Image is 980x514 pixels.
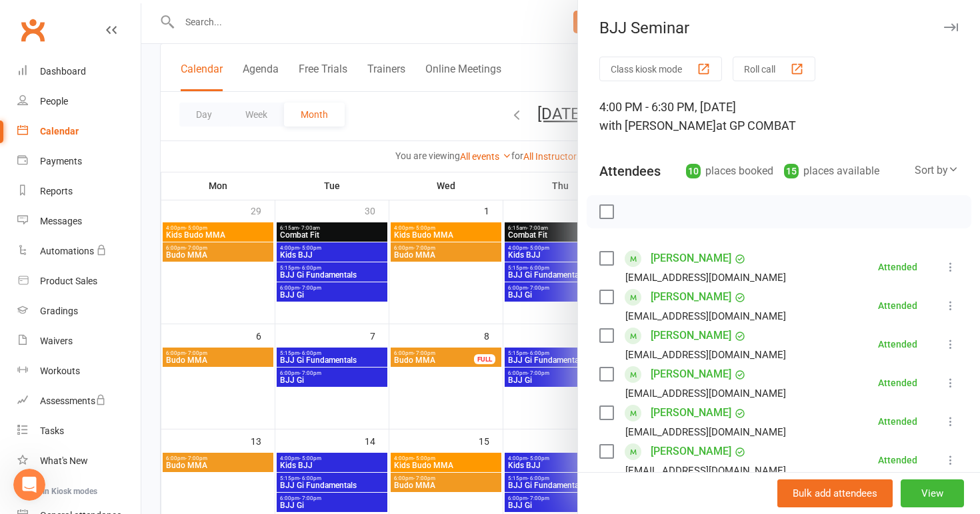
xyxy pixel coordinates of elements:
[878,340,917,349] div: Attended
[64,130,245,144] div: what can I do if it's someones birthday
[40,216,82,226] div: Messages
[209,5,234,31] button: Home
[17,356,141,386] a: Workouts
[40,455,88,466] div: What's New
[17,266,141,296] a: Product Sales
[17,146,141,176] a: Payments
[218,350,256,379] div: yea
[11,52,256,70] div: [DATE]
[139,290,150,300] a: Source reference 135682160:
[878,262,917,272] div: Attended
[651,402,731,423] a: [PERSON_NAME]
[11,162,256,309] div: You can set up automated birthday reminders in Clubworx. Just create a new automation with the "C...
[229,358,245,371] div: yea
[17,206,141,236] a: Messages
[63,412,74,423] button: Gif picker
[65,17,166,30] p: The team can also help
[599,162,661,180] div: Attendees
[625,269,786,286] div: [EMAIL_ADDRESS][DOMAIN_NAME]
[53,123,256,152] div: what can I do if it's someones birthday
[11,123,256,162] div: Greg says…
[651,325,731,346] a: [PERSON_NAME]
[85,412,95,423] button: Start recording
[17,117,141,146] a: Calendar
[9,5,34,31] button: go back
[651,364,731,385] a: [PERSON_NAME]
[38,7,59,29] img: Profile image for Toby
[40,186,73,196] div: Reports
[40,66,86,77] div: Dashboard
[878,301,917,310] div: Attended
[901,479,964,507] button: View
[17,296,141,326] a: Gradings
[625,385,786,402] div: [EMAIL_ADDRESS][DOMAIN_NAME]
[17,386,141,416] a: Assessments
[11,384,255,407] textarea: Message…
[40,156,82,166] div: Payments
[651,441,731,462] a: [PERSON_NAME]
[16,13,49,47] a: Clubworx
[578,19,980,37] div: BJJ Seminar
[17,446,141,476] a: What's New
[40,306,78,316] div: Gradings
[40,246,94,256] div: Automations
[784,162,879,180] div: places available
[625,308,786,325] div: [EMAIL_ADDRESS][DOMAIN_NAME]
[40,425,64,436] div: Tasks
[599,57,722,81] button: Class kiosk mode
[21,412,31,423] button: Upload attachment
[42,412,53,423] button: Emoji picker
[229,407,250,428] button: Send a message…
[21,170,245,301] div: You can set up automated birthday reminders in Clubworx. Just create a new automation with the "C...
[40,276,97,286] div: Product Sales
[17,236,141,266] a: Automations
[21,78,208,104] div: 👋 Hi there, what brings you here [DATE]?
[716,119,796,132] span: at GP COMBAT
[878,455,917,465] div: Attended
[733,57,815,81] button: Roll call
[17,176,141,206] a: Reports
[777,479,893,507] button: Bulk add attendees
[625,423,786,441] div: [EMAIL_ADDRESS][DOMAIN_NAME]
[686,164,701,178] div: 10
[625,462,786,479] div: [EMAIL_ADDRESS][DOMAIN_NAME]
[11,310,179,340] div: Did that answer your question?
[11,350,256,389] div: Greg says…
[40,96,68,107] div: People
[651,248,731,269] a: [PERSON_NAME]
[11,310,256,350] div: Toby says…
[11,70,219,112] div: 👋 Hi there, what brings you here [DATE]?
[878,378,917,387] div: Attended
[40,126,79,136] div: Calendar
[17,87,141,117] a: People
[878,417,917,426] div: Attended
[686,162,773,180] div: places booked
[17,326,141,356] a: Waivers
[65,7,151,17] h1: [PERSON_NAME]
[40,336,73,346] div: Waivers
[21,318,168,332] div: Did that answer your question?
[599,119,716,132] span: with [PERSON_NAME]
[11,162,256,310] div: Toby says…
[40,395,106,406] div: Assessments
[625,346,786,364] div: [EMAIL_ADDRESS][DOMAIN_NAME]
[11,70,256,123] div: Toby says…
[784,164,799,178] div: 15
[234,5,258,29] div: Close
[40,366,80,376] div: Workouts
[599,98,959,135] div: 4:00 PM - 6:30 PM, [DATE]
[651,286,731,308] a: [PERSON_NAME]
[17,416,141,446] a: Tasks
[17,57,141,87] a: Dashboard
[13,469,45,501] iframe: Intercom live chat
[915,162,959,179] div: Sort by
